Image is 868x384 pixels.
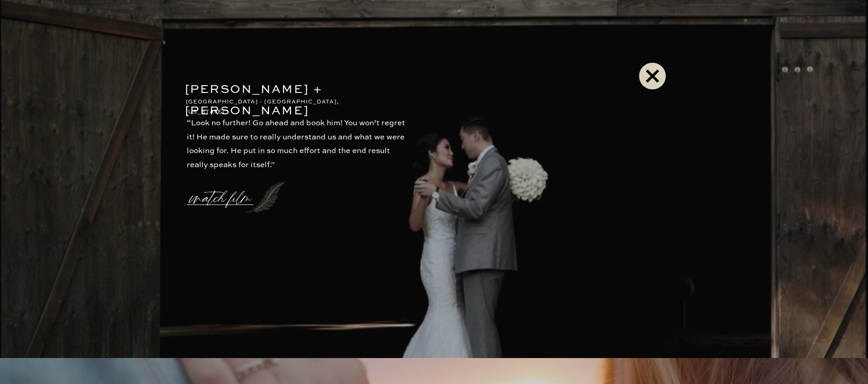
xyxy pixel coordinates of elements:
iframe: 486306056 [201,61,668,323]
p: [GEOGRAPHIC_DATA] - [GEOGRAPHIC_DATA], [US_STATE] [186,97,377,106]
p: “Look no further! Go ahead and book him! You won’t regret it! He made sure to really understand u... [187,117,406,176]
p: [PERSON_NAME] + [PERSON_NAME] [185,79,376,92]
a: watch film [190,175,256,210]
